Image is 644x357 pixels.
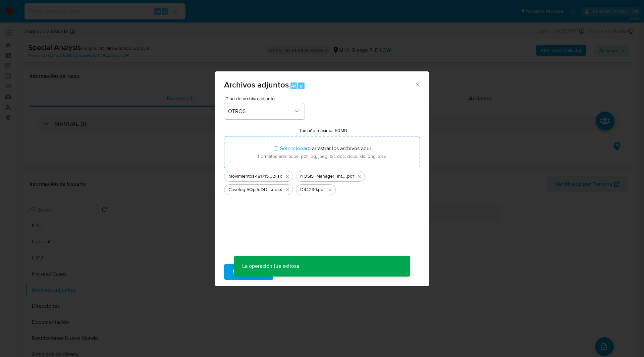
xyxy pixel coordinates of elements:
button: Cerrar [414,81,420,87]
button: Subir archivo [224,264,273,280]
span: Alt [291,83,297,89]
span: D44299 [300,186,317,193]
button: Eliminar D44299.pdf [326,186,334,194]
span: Caselog 5QpJuDD7GfTeZa34Oauq3qUS_2025_09_05_13_04_25 [228,186,271,193]
span: Movimientos-1817157334 [228,173,273,180]
span: Tipo de archivo adjunto [226,96,306,101]
span: .docx [271,186,282,193]
span: Cancelar [285,264,307,279]
p: La operación fue exitosa [234,256,307,277]
span: a [300,83,302,89]
ul: Archivos seleccionados [224,168,420,195]
span: .pdf [346,173,354,180]
button: Eliminar Movimientos-1817157334.xlsx [283,172,291,180]
span: NOSIS_Manager_InformeIndividual_30718429109_654924_20250905135902 [300,173,346,180]
span: Subir archivo [233,264,265,279]
button: Eliminar NOSIS_Manager_InformeIndividual_30718429109_654924_20250905135902.pdf [355,172,363,180]
span: .xlsx [273,173,282,180]
span: OTROS [228,108,294,115]
span: Archivos adjuntos [224,79,289,91]
button: Eliminar Caselog 5QpJuDD7GfTeZa34Oauq3qUS_2025_09_05_13_04_25.docx [283,186,291,194]
label: Tamaño máximo: 50MB [299,127,347,133]
button: OTROS [224,103,305,119]
span: .pdf [317,186,325,193]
